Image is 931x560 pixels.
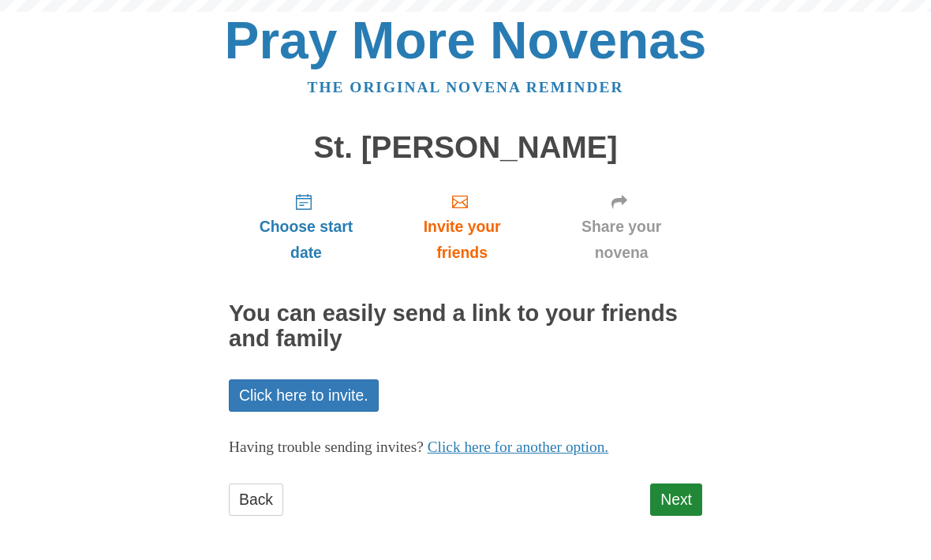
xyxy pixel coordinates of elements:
span: Share your novena [556,214,686,266]
a: Click here for another option. [428,439,609,455]
a: Pray More Novenas [225,11,707,69]
a: The original novena reminder [308,79,624,95]
a: Back [229,483,283,516]
span: Invite your friends [399,214,525,266]
h2: You can easily send a link to your friends and family [229,301,702,352]
a: Choose start date [229,180,383,274]
span: Choose start date [245,214,368,266]
a: Share your novena [540,180,702,274]
a: Click here to invite. [229,379,379,412]
span: Having trouble sending invites? [229,439,424,455]
a: Next [650,483,702,516]
a: Invite your friends [383,180,540,274]
h1: St. [PERSON_NAME] [229,131,702,165]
